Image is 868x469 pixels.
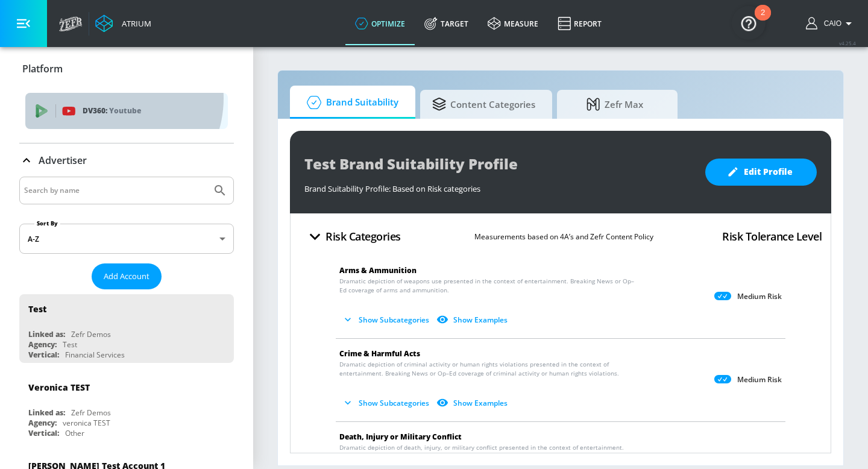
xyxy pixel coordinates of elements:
ul: list of platforms [25,88,228,137]
div: Veronica TESTLinked as:Zefr DemosAgency:veronica TESTVertical:Other [19,373,234,441]
div: A-Z [19,224,234,254]
p: Medium Risk [737,292,782,301]
label: Sort By [34,219,60,227]
span: v 4.25.4 [839,40,856,46]
button: Risk Categories [300,222,406,251]
p: Youtube [109,104,141,117]
span: Content Categories [432,90,535,119]
span: Dramatic depiction of weapons use presented in the context of entertainment. Breaking News or Op–... [339,277,635,295]
span: Edit Profile [729,165,793,180]
span: Dramatic depiction of death, injury, or military conflict presented in the context of entertainme... [339,443,635,461]
span: Dramatic depiction of criminal activity or human rights violations presented in the context of en... [339,360,635,378]
div: Agency: [28,418,57,428]
span: Crime & Harmful Acts [339,348,420,359]
a: optimize [345,2,415,45]
div: Other [65,428,84,438]
div: veronica TEST [63,418,110,428]
div: TestLinked as:Zefr DemosAgency:TestVertical:Financial Services [19,294,234,363]
input: Search by name [24,183,207,198]
button: Edit Profile [705,159,817,186]
h4: Risk Categories [325,228,401,245]
p: Measurements based on 4A’s and Zefr Content Policy [474,230,653,243]
button: Show Subcategories [339,393,434,413]
div: Vertical: [28,428,59,438]
div: 2 [761,13,765,28]
div: Financial Services [65,350,125,360]
div: Linked as: [28,408,65,418]
button: Open Resource Center, 2 new notifications [732,6,766,40]
div: Platform [19,85,234,143]
a: Atrium [95,14,151,33]
p: Medium Risk [737,375,782,385]
div: Advertiser [19,143,234,177]
a: Target [415,2,478,45]
div: Zefr Demos [71,408,111,418]
div: DV360: Youtube [25,93,228,129]
h4: Risk Tolerance Level [722,228,822,245]
button: Add Account [92,263,162,289]
button: Caio [806,16,856,31]
div: Brand Suitability Profile: Based on Risk categories [304,177,693,194]
button: Show Subcategories [339,310,434,330]
div: Linked as: [28,329,65,339]
div: Vertical: [28,350,59,360]
div: Zefr Demos [71,329,111,339]
div: Veronica TEST [28,382,90,393]
div: Agency: [28,339,57,350]
span: Death, Injury or Military Conflict [339,432,462,442]
span: Add Account [104,269,149,283]
button: Show Examples [434,310,512,330]
span: Brand Suitability [302,88,398,117]
p: Platform [22,62,63,75]
span: Arms & Ammunition [339,265,417,275]
button: Show Examples [434,393,512,413]
span: Zefr Max [569,90,661,119]
p: Advertiser [39,154,87,167]
div: Test [28,303,46,315]
div: Platform [19,52,234,86]
a: Report [548,2,611,45]
div: Test [63,339,77,350]
span: login as: caio.bulgarelli@zefr.com [819,19,841,28]
a: measure [478,2,548,45]
div: Atrium [117,18,151,29]
p: DV360: [83,104,218,118]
